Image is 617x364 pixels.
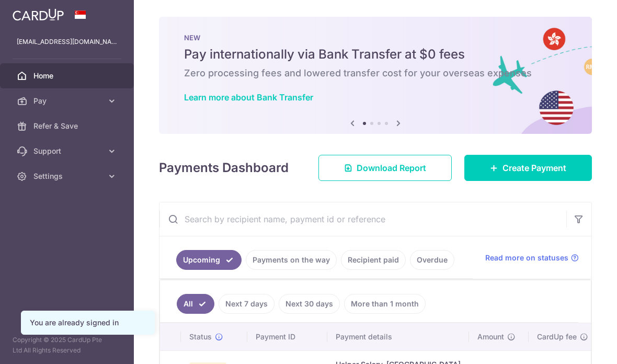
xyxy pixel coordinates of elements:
h6: Zero processing fees and lowered transfer cost for your overseas expenses [184,67,567,79]
a: Next 30 days [279,294,340,314]
img: Bank transfer banner [159,17,592,134]
input: Search by recipient name, payment id or reference [159,202,566,236]
img: CardUp [13,8,64,21]
a: Upcoming [176,250,242,270]
th: Payment ID [247,323,327,350]
a: Learn more about Bank Transfer [184,92,313,103]
a: Overdue [410,250,454,270]
a: All [177,294,214,314]
span: Download Report [357,162,426,174]
a: Download Report [318,155,452,181]
span: Pay [33,96,102,106]
a: Recipient paid [341,250,406,270]
a: Read more on statuses [485,253,579,263]
a: Next 7 days [219,294,275,314]
div: You are already signed in [30,317,146,328]
span: Read more on statuses [485,253,568,263]
span: Create Payment [502,162,566,174]
span: Status [189,332,212,342]
th: Payment details [327,323,469,350]
span: Settings [33,171,102,181]
a: Create Payment [464,155,592,181]
h5: Pay internationally via Bank Transfer at $0 fees [184,46,567,63]
span: Refer & Save [33,121,102,131]
p: NEW [184,33,567,42]
span: Support [33,146,102,156]
span: CardUp fee [537,332,577,342]
a: Payments on the way [246,250,337,270]
h4: Payments Dashboard [159,158,289,177]
span: Home [33,71,102,81]
p: [EMAIL_ADDRESS][DOMAIN_NAME] [17,37,117,47]
span: Amount [477,332,504,342]
a: More than 1 month [344,294,426,314]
